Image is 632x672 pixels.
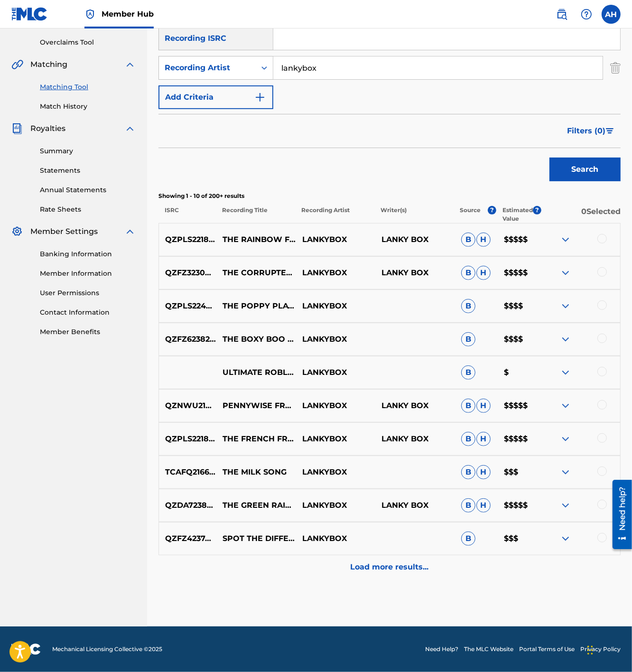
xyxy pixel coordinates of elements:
[84,9,96,20] img: Top Rightsholder
[549,158,621,181] button: Search
[11,226,23,237] img: Member Settings
[159,267,216,279] p: QZFZ32308998
[533,206,541,215] span: ?
[476,465,491,479] span: H
[158,85,273,109] button: Add Criteria
[498,234,540,245] p: $$$$$
[585,626,632,672] iframe: Chat Widget
[602,5,621,24] div: User Menu
[216,334,296,345] p: THE BOXY BOO SONG
[296,300,376,312] p: LANKYBOX
[577,5,596,24] div: Help
[296,433,376,445] p: LANKYBOX
[351,561,429,573] p: Load more results...
[461,498,475,513] span: B
[519,645,575,653] a: Portal Terms of Use
[11,59,23,70] img: Matching
[216,433,296,445] p: THE FRENCH FRY SONG
[580,645,621,653] a: Privacy Policy
[40,308,136,317] a: Contact Information
[476,266,491,280] span: H
[102,9,154,19] span: Member Hub
[216,367,296,378] p: ULTIMATE ROBLOX PIGGY SONG
[587,636,593,664] div: Drag
[159,500,216,511] p: QZDA72389447
[461,432,475,446] span: B
[165,62,250,74] div: Recording Artist
[124,226,136,237] img: expand
[40,37,136,47] a: Overclaims Tool
[461,233,475,247] span: B
[581,9,592,20] img: help
[30,226,98,237] span: Member Settings
[216,467,296,478] p: THE MILK SONG
[40,288,136,298] a: User Permissions
[216,533,296,544] p: SPOT THE DIFFERENCE SONG
[560,367,571,378] img: expand
[296,500,376,511] p: LANKYBOX
[560,300,571,312] img: expand
[375,267,455,279] p: LANKY BOX
[561,119,621,143] button: Filters (0)
[216,400,296,411] p: PENNYWISE FRENCH FRIES SONG
[296,400,376,411] p: LANKYBOX
[295,206,374,223] p: Recording Artist
[40,269,136,279] a: Member Information
[498,467,540,478] p: $$$
[159,433,216,445] p: QZPLS2218641
[11,123,23,134] img: Royalties
[461,399,475,413] span: B
[476,498,491,513] span: H
[498,400,540,411] p: $$$$$
[124,123,136,134] img: expand
[498,334,540,345] p: $$$$
[560,234,571,245] img: expand
[552,5,571,24] a: Public Search
[296,267,376,279] p: LANKYBOX
[296,367,376,378] p: LANKYBOX
[476,233,491,247] span: H
[461,332,475,346] span: B
[461,365,475,380] span: B
[159,467,216,478] p: TCAFQ2166006
[11,644,41,655] img: logo
[560,267,571,279] img: expand
[476,432,491,446] span: H
[560,433,571,445] img: expand
[124,59,136,70] img: expand
[40,166,136,176] a: Statements
[296,533,376,544] p: LANKYBOX
[296,234,376,245] p: LANKYBOX
[498,500,540,511] p: $$$$$
[40,146,136,156] a: Summary
[605,476,632,552] iframe: Resource Center
[159,533,216,544] p: QZFZ42374574
[375,400,455,411] p: LANKY BOX
[375,500,455,511] p: LANKY BOX
[40,185,136,195] a: Annual Statements
[296,467,376,478] p: LANKYBOX
[498,267,540,279] p: $$$$$
[560,467,571,478] img: expand
[216,500,296,511] p: THE GREEN RAINBOW FRIEND SONG
[567,125,605,137] span: Filters ( 0 )
[461,299,475,313] span: B
[425,645,458,653] a: Need Help?
[374,206,454,223] p: Writer(s)
[502,206,533,223] p: Estimated Value
[498,367,540,378] p: $
[11,7,48,21] img: MLC Logo
[40,205,136,215] a: Rate Sheets
[461,465,475,479] span: B
[610,56,621,80] img: Delete Criterion
[560,533,571,544] img: expand
[560,500,571,511] img: expand
[541,206,621,223] p: 0 Selected
[216,300,296,312] p: THE POPPY PLAYTIME CHAPTER 3 SONG
[498,433,540,445] p: $$$$$
[488,206,496,215] span: ?
[52,645,162,653] span: Mechanical Licensing Collective © 2025
[375,433,455,445] p: LANKY BOX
